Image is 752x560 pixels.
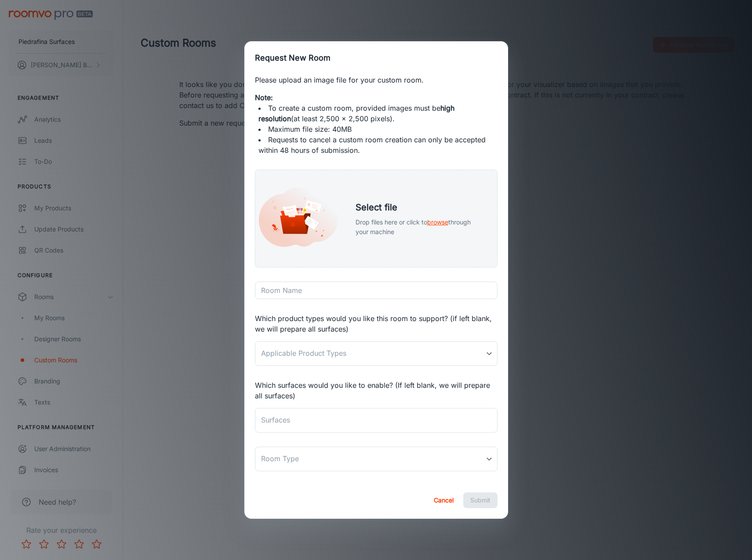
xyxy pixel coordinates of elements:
span: browse [427,218,448,226]
p: Which product types would you like this room to support? (if left blank, we will prepare all surf... [255,313,498,334]
p: Drop files here or click to through your machine [356,217,483,237]
li: Requests to cancel a custom room creation can only be accepted within 48 hours of submission. [258,134,494,155]
button: Cancel [430,492,458,508]
h6: Note: [255,92,498,103]
p: Please upload an image file for your custom room. [255,75,498,85]
li: Maximum file size: 40MB [258,124,494,134]
h5: Select file [356,201,483,214]
strong: high resolution [258,104,454,123]
div: Select fileDrop files here or click tobrowsethrough your machine [255,170,498,267]
li: To create a custom room, provided images must be (at least 2,500 x 2,500 pixels). [258,103,494,124]
h2: Request New Room [244,41,508,75]
p: Which surfaces would you like to enable? (If left blank, we will prepare all surfaces) [255,380,498,401]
